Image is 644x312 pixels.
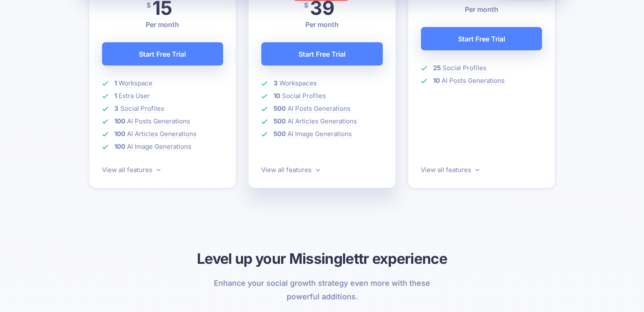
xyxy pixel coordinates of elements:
[102,42,224,66] a: Start Free Trial
[287,130,352,138] span: AI Image Generations
[421,4,542,14] p: Per month
[114,104,119,112] b: 3
[102,19,224,30] p: Per month
[279,79,317,88] span: Workspaces
[114,142,125,151] b: 100
[127,142,191,151] span: AI Image Generations
[114,117,125,125] b: 100
[442,77,505,85] span: AI Posts Generations
[421,166,479,174] a: View all features
[261,19,383,30] p: Per month
[421,27,542,50] a: Start Free Trial
[274,130,286,138] b: 500
[119,79,152,88] span: Workspace
[442,64,486,72] span: Social Profiles
[127,130,196,138] span: AI Articles Generations
[282,92,326,100] span: Social Profiles
[114,130,125,138] b: 100
[114,92,117,100] b: 1
[119,92,150,100] span: Extra User
[274,79,278,87] b: 3
[261,42,383,66] a: Start Free Trial
[261,166,320,174] a: View all features
[89,249,555,268] h3: Level up your Missinglettr experience
[433,64,441,72] b: 25
[274,117,286,125] b: 500
[287,117,357,126] span: AI Articles Generations
[102,166,160,174] a: View all features
[274,92,280,100] b: 10
[287,104,351,113] span: AI Posts Generations
[209,276,435,304] p: Enhance your social growth strategy even more with these powerful additions.
[120,104,164,113] span: Social Profiles
[127,117,190,126] span: AI Posts Generations
[433,77,440,85] b: 10
[274,104,286,112] b: 500
[114,79,117,87] b: 1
